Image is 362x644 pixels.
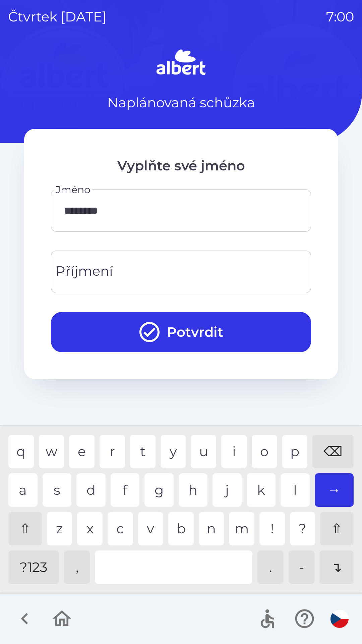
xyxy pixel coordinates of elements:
img: Logo [24,47,338,79]
p: 7:00 [326,7,354,27]
button: Potvrdit [51,312,311,352]
p: Naplánovaná schůzka [107,93,255,113]
label: Jméno [56,182,90,197]
p: Vyplňte své jméno [51,156,311,176]
img: cs flag [330,610,349,628]
p: čtvrtek [DATE] [8,7,107,27]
